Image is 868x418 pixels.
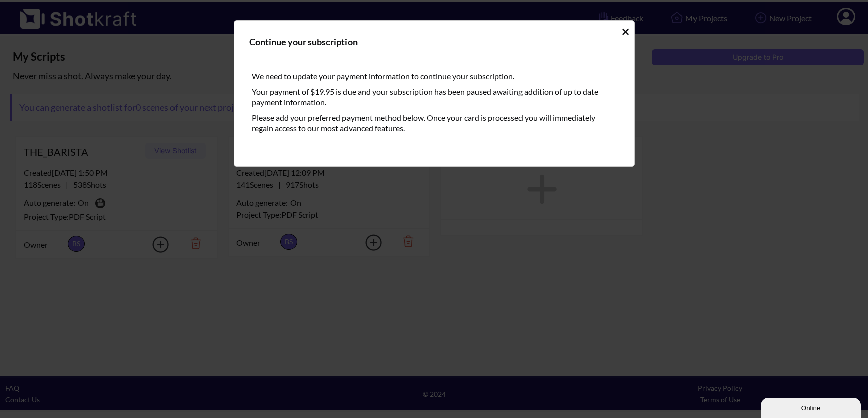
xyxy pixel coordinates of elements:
[761,396,863,418] iframe: chat widget
[234,20,635,167] div: Idle Modal
[249,110,619,146] div: Please add your preferred payment method below. Once your card is processed you will immediately ...
[249,84,619,110] div: Your payment of $19.95 is due and your subscription has been paused awaiting addition of up to da...
[249,68,619,84] div: We need to update your payment information to continue your subscription.
[249,36,619,48] div: Continue your subscription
